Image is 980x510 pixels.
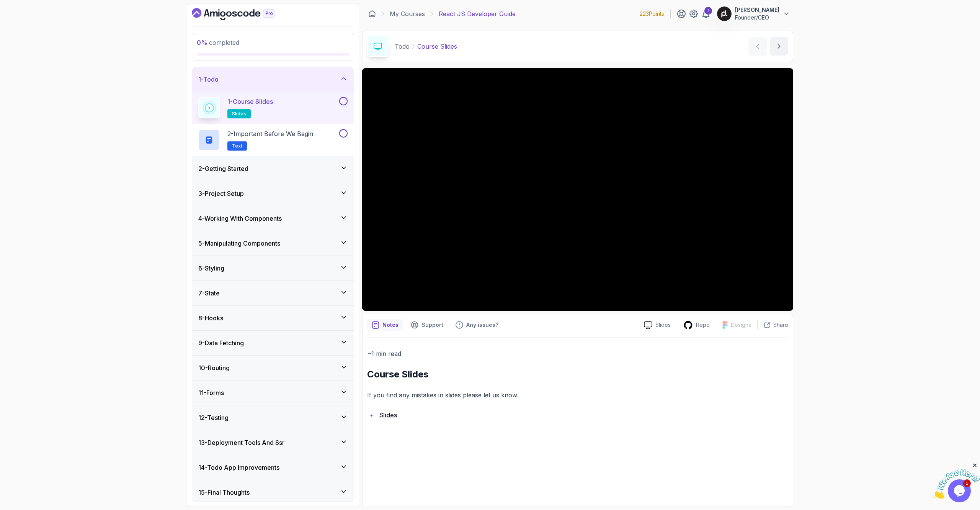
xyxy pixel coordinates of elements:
[198,388,224,397] h3: 11 - Forms
[933,462,980,499] iframe: chat widget
[198,338,244,348] h3: 9 - Data Fetching
[198,239,280,248] h3: 5 - Manipulating Components
[367,348,788,359] p: ~1 min read
[232,143,242,149] span: Text
[198,264,224,273] h3: 6 - Styling
[192,380,354,405] button: 11-Forms
[197,39,207,46] span: 0 %
[232,111,246,117] span: slides
[466,321,498,329] p: Any issues?
[198,129,348,151] button: 2-Important Before We BeginText
[227,97,273,106] p: 1 - Course Slides
[382,321,399,329] p: Notes
[198,463,279,472] h3: 14 - Todo App Improvements
[368,10,376,18] a: Dashboard
[198,488,250,497] h3: 15 - Final Thoughts
[192,8,293,20] a: Dashboard
[655,321,671,329] p: Slides
[192,231,354,256] button: 5-Manipulating Components
[192,306,354,330] button: 8-Hooks
[198,75,219,84] h3: 1 - Todo
[192,405,354,430] button: 12-Testing
[192,356,354,380] button: 10-Routing
[198,189,244,198] h3: 3 - Project Setup
[192,67,354,92] button: 1-Todo
[197,39,239,46] span: completed
[198,164,248,173] h3: 2 - Getting Started
[717,7,732,21] img: user profile image
[198,313,223,323] h3: 8 - Hooks
[390,9,425,18] a: My Courses
[735,6,779,14] p: [PERSON_NAME]
[192,331,354,355] button: 9-Data Fetching
[367,390,788,400] p: If you find any mistakes in slides please let us know.
[451,319,503,331] button: Feedback button
[367,319,403,331] button: notes button
[192,455,354,480] button: 14-Todo App Improvements
[421,321,443,329] p: Support
[198,214,282,223] h3: 4 - Working With Components
[198,97,348,118] button: 1-Course Slidesslides
[748,37,767,56] button: previous content
[677,320,716,330] a: Repo
[227,129,313,138] p: 2 - Important Before We Begin
[640,10,664,18] p: 223 Points
[717,6,790,21] button: user profile image[PERSON_NAME]Founder/CEO
[367,368,788,380] h2: Course Slides
[770,37,788,56] button: next content
[395,42,410,51] p: Todo
[192,206,354,231] button: 4-Working With Components
[192,156,354,181] button: 2-Getting Started
[406,319,448,331] button: Support button
[638,321,677,329] a: Slides
[417,42,457,51] p: Course Slides
[773,321,788,329] p: Share
[192,181,354,206] button: 3-Project Setup
[198,363,230,372] h3: 10 - Routing
[192,256,354,280] button: 6-Styling
[731,321,751,329] p: Designs
[192,480,354,505] button: 15-Final Thoughts
[696,321,710,329] p: Repo
[192,281,354,305] button: 7-State
[735,14,779,21] p: Founder/CEO
[439,9,516,18] p: React JS Developer Guide
[198,438,284,447] h3: 13 - Deployment Tools And Ssr
[757,321,788,329] button: Share
[192,430,354,455] button: 13-Deployment Tools And Ssr
[198,289,220,298] h3: 7 - State
[198,413,229,422] h3: 12 - Testing
[704,7,712,15] div: 1
[701,9,710,18] a: 1
[379,411,397,419] a: Slides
